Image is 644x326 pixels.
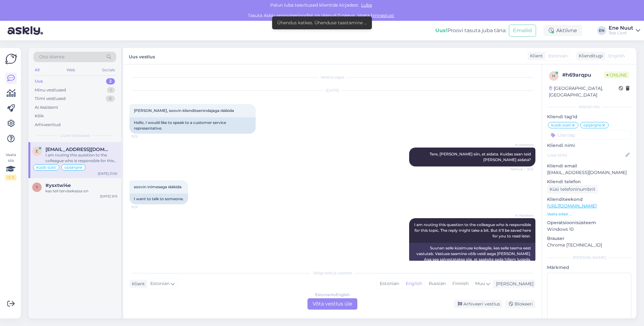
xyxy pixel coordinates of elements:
a: Ene NuutTest Conf [609,26,640,36]
span: soovin inimesega rääkida [134,184,182,189]
span: Estonian [150,280,170,287]
input: Lisa nimi [547,152,624,159]
p: Klienditeekond [547,196,631,203]
label: Uus vestlus [129,52,155,60]
div: Finnish [449,279,472,288]
div: Arhiveeritud [35,122,61,128]
div: [DATE] 21:50 [98,171,117,176]
span: Luba [359,2,374,8]
div: Socials [101,66,116,74]
p: Windows 10 [547,226,631,233]
img: Askly Logo [5,53,17,65]
div: Ene Nuut [609,26,633,31]
div: Russian [425,279,449,288]
div: Estonian [377,279,402,288]
span: Nähtud ✓ 9:22 [510,167,534,172]
span: I am routing this question to the colleague who is responsible for this topic. The reply might ta... [414,222,532,238]
p: Operatsioonisüsteem [547,219,631,226]
div: English [402,279,425,288]
span: e [36,149,38,154]
span: English [608,53,625,59]
p: Kliendi email [547,163,631,169]
div: Kõik [35,113,44,119]
div: kas teil tervisekassa on [45,188,117,194]
div: Aktiivne [544,25,582,36]
div: Arhiveeri vestlus [454,300,503,308]
div: [DATE] [129,88,535,93]
span: opijärgne [64,166,82,169]
span: Uued vestlused [60,133,90,138]
span: 9:23 [131,205,155,209]
div: [DATE] 9:15 [100,194,117,199]
div: Minu vestlused [35,87,66,93]
div: Uus [35,78,43,84]
p: Märkmed [547,264,631,271]
span: ene.nuut@confido.ee [45,147,111,152]
p: Chrome [TECHNICAL_ID] [547,242,631,248]
div: I want to talk to someone. [129,194,188,204]
span: Estonian [548,53,568,59]
input: Lisa tag [547,130,631,140]
div: 0 [106,96,115,102]
div: [GEOGRAPHIC_DATA], [GEOGRAPHIC_DATA] [549,85,619,98]
p: Brauser [547,235,631,242]
span: h [552,73,555,78]
span: AI Assistent [510,143,534,147]
span: y [36,185,38,189]
a: Vaata hinnastust [355,13,396,18]
div: 0 / 3 [5,175,16,180]
span: #ysxtwl4e [45,183,71,188]
div: Proovi tasuta juba täna: [435,27,506,34]
div: 1 [107,87,115,93]
div: Klient [129,281,145,287]
div: Võta vestlus üle [307,298,357,310]
b: Uus! [435,27,447,33]
p: Kliendi telefon [547,178,631,185]
p: Vaata edasi ... [547,211,631,217]
div: Kliendi info [547,104,631,110]
div: EN [597,26,606,35]
span: 9:22 [131,134,155,139]
span: Otsi kliente [39,54,64,60]
a: [URL][DOMAIN_NAME] [547,203,597,209]
div: Vestlus algas [129,74,535,80]
div: [PERSON_NAME] [547,255,631,260]
div: [PERSON_NAME] [493,281,534,287]
div: # h69arqpu [562,71,604,79]
div: I am routing this question to the colleague who is responsible for this topic. The reply might ta... [45,152,117,164]
div: Klienditugi [576,53,603,59]
button: Emailid [509,25,536,37]
div: Küsi telefoninumbrit [547,185,598,194]
div: Vaata siia [5,152,16,180]
div: Tiimi vestlused [35,96,66,102]
div: Ühendus katkes. Ühenduse taastamine ... [277,20,367,26]
div: Web [65,66,76,74]
div: 2 [106,78,115,84]
div: Blokeeri [505,300,535,308]
span: Muu [475,281,485,286]
span: küsib süsti [551,123,571,127]
div: Hello, I would like to speak to a customer service representative. [129,117,256,134]
div: Klient [528,53,543,59]
div: Valige keel ja vastake [129,270,535,276]
span: küsib süsti [36,166,56,169]
div: AI Assistent [35,104,58,111]
p: Kliendi tag'id [547,114,631,120]
p: [EMAIL_ADDRESS][DOMAIN_NAME] [547,169,631,176]
span: Online [604,72,629,79]
span: opijärgne [583,123,601,127]
span: AI Assistent [510,213,534,218]
div: Suunan selle küsimuse kolleegile, kes selle teema eest vastutab. Vastuse saamine võib veidi aega ... [409,243,535,265]
span: Tere, [PERSON_NAME] siin, et aidata. Kuidas saan teid [PERSON_NAME] aidata? [430,152,532,162]
p: Kliendi nimi [547,142,631,149]
div: Test Conf [609,31,633,36]
div: Estonian to English [315,292,350,298]
div: All [33,66,41,74]
span: [PERSON_NAME], soovin klienditeenindajaga rääkida [134,108,234,113]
